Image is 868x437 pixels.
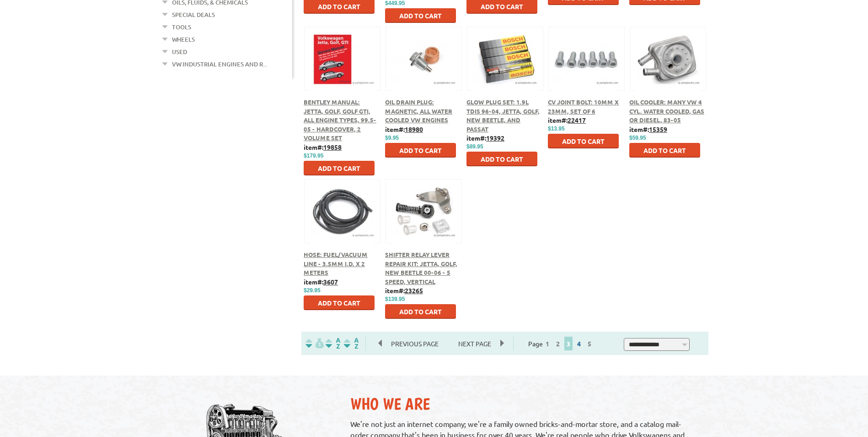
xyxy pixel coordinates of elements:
a: Next Page [449,339,500,348]
a: Hose: Fuel/Vacuum Line - 3.5mm I.D. x 2 meters [304,251,368,276]
u: 19858 [323,143,342,151]
a: Shifter Relay Lever Repair Kit: Jetta, Golf, New Beetle 00-06 - 5 Speed, Vertical [385,251,457,285]
a: Oil Drain Plug: Magnetic, All Water Cooled VW Engines [385,98,452,124]
a: Special Deals [172,9,215,21]
b: item#: [385,286,423,295]
img: Sort by Headline [324,338,342,349]
span: $139.95 [385,296,405,302]
a: Previous Page [379,339,449,348]
a: 4 [575,339,583,348]
u: 22417 [568,116,586,124]
span: Add to Cart [318,299,360,307]
span: 3 [564,337,573,350]
button: Add to Cart [629,143,700,158]
a: Wheels [172,33,195,45]
b: item#: [385,125,423,133]
u: 19392 [486,134,504,142]
a: Oil Cooler: Many VW 4 Cyl. water cooled, Gas or Diesel, 83-05 [629,98,704,124]
div: Page [513,336,609,351]
b: item#: [304,143,342,151]
span: Previous Page [382,337,448,350]
u: 3607 [323,278,338,286]
img: Sort by Sales Rank [342,338,360,349]
u: 15359 [649,125,667,133]
span: Next Page [449,337,500,350]
span: Add to Cart [399,307,442,316]
span: Add to Cart [399,146,442,154]
a: VW Industrial Engines and R... [172,58,267,70]
span: $89.95 [466,143,483,150]
img: filterpricelow.svg [305,338,324,349]
span: Add to Cart [399,11,442,20]
button: Add to Cart [466,152,537,166]
a: Used [172,46,187,58]
span: Add to Cart [562,137,605,145]
span: Add to Cart [318,2,360,11]
button: Add to Cart [304,161,375,175]
span: $13.95 [548,126,565,132]
h2: Who We Are [350,394,699,414]
a: 2 [554,339,562,348]
span: $59.95 [629,135,646,141]
a: Tools [172,21,191,33]
a: Bentley Manual: Jetta, Golf, Golf GTI, all engine types, 99.5-05 - Hardcover, 2 Volume Set [304,98,376,142]
a: CV Joint Bolt: 10mm x 23mm, Set of 6 [548,98,619,115]
u: 18980 [405,125,423,133]
b: item#: [548,116,586,124]
button: Add to Cart [548,134,619,148]
span: Add to Cart [643,146,686,154]
span: $9.95 [385,135,399,141]
u: 23265 [405,286,423,295]
b: item#: [466,134,504,142]
b: item#: [304,278,338,286]
b: item#: [629,125,667,133]
button: Add to Cart [304,295,375,310]
span: Add to Cart [481,2,523,11]
span: Add to Cart [318,164,360,172]
span: Add to Cart [481,155,523,163]
button: Add to Cart [385,8,456,23]
button: Add to Cart [385,304,456,319]
a: 1 [543,339,552,348]
button: Add to Cart [385,143,456,158]
a: Glow Plug Set: 1.9L TDIs 96-04, Jetta, Golf, New Beetle, and Passat [466,98,540,133]
span: $29.95 [304,287,321,294]
span: $179.95 [304,153,323,159]
a: 5 [585,339,594,348]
